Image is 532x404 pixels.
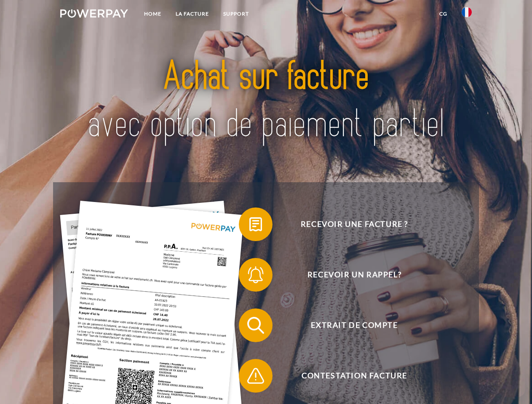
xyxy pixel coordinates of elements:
a: CG [432,6,454,21]
button: Recevoir un rappel? [239,258,458,292]
button: Extrait de compte [239,308,458,342]
img: fr [462,7,472,17]
a: Home [137,6,168,21]
img: qb_bill.svg [245,214,266,235]
button: Contestation Facture [239,359,458,393]
span: Extrait de compte [251,308,457,342]
span: Recevoir un rappel? [251,258,457,292]
button: Recevoir une facture ? [239,207,458,241]
img: qb_search.svg [245,315,266,336]
iframe: Button to launch messaging window [498,370,525,397]
a: Support [216,6,256,21]
span: Recevoir une facture ? [251,207,457,241]
img: logo-powerpay-white.svg [60,9,128,18]
a: LA FACTURE [168,6,216,21]
img: title-powerpay_fr.svg [80,40,452,161]
img: qb_warning.svg [245,365,266,386]
img: qb_bell.svg [245,264,266,285]
span: Contestation Facture [251,359,457,393]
